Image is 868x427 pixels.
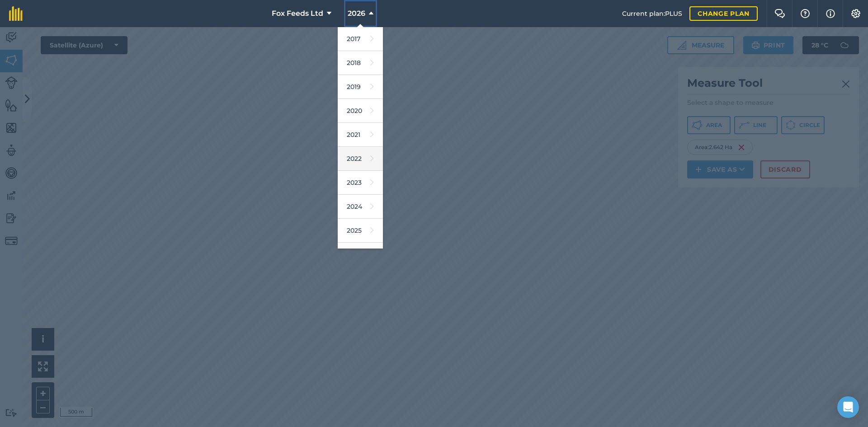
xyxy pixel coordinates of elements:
[338,219,383,243] a: 2025
[338,243,383,267] a: 2026
[800,9,811,18] img: A question mark icon
[850,9,861,18] img: A cog icon
[272,8,323,19] span: Fox Feeds Ltd
[689,6,758,21] a: Change plan
[338,27,383,51] a: 2017
[338,195,383,219] a: 2024
[622,9,682,19] span: Current plan : PLUS
[774,9,785,18] img: Two speech bubbles overlapping with the left bubble in the forefront
[338,147,383,171] a: 2022
[338,51,383,75] a: 2018
[837,396,859,418] div: Open Intercom Messenger
[9,6,23,21] img: fieldmargin Logo
[348,8,365,19] span: 2026
[338,99,383,123] a: 2020
[338,171,383,195] a: 2023
[826,8,835,19] img: svg+xml;base64,PHN2ZyB4bWxucz0iaHR0cDovL3d3dy53My5vcmcvMjAwMC9zdmciIHdpZHRoPSIxNyIgaGVpZ2h0PSIxNy...
[338,123,383,147] a: 2021
[338,75,383,99] a: 2019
